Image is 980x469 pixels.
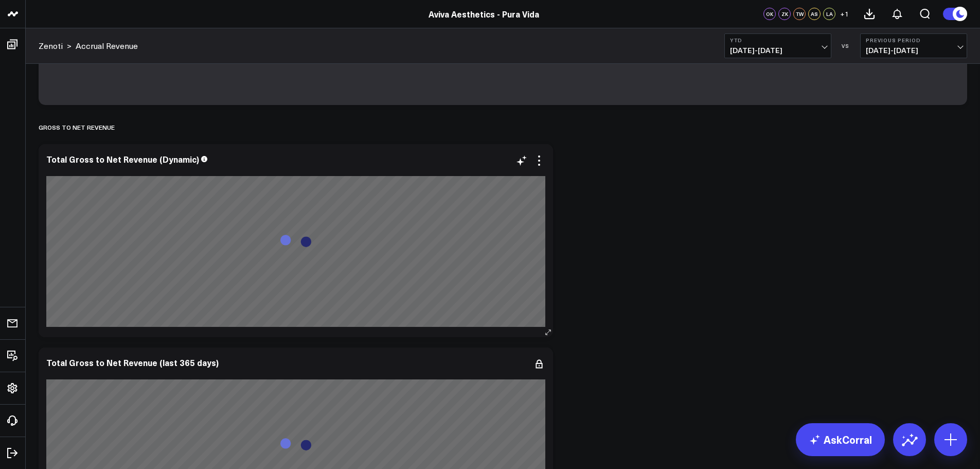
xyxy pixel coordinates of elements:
[39,115,115,139] div: Gross to Net Revenue
[836,43,855,49] div: VS
[730,46,826,55] span: [DATE] - [DATE]
[763,8,776,20] div: OK
[808,8,821,20] div: AS
[866,37,961,43] b: Previous Period
[76,40,138,51] a: Accrual Revenue
[39,40,72,51] div: >
[46,357,219,368] div: Total Gross to Net Revenue (last 365 days)
[860,33,967,58] button: Previous Period[DATE]-[DATE]
[866,46,961,55] span: [DATE] - [DATE]
[823,8,835,20] div: LA
[838,8,850,20] button: +1
[39,40,63,51] a: Zenoti
[730,37,826,43] b: YTD
[778,8,791,20] div: ZK
[793,8,806,20] div: TW
[724,33,831,58] button: YTD[DATE]-[DATE]
[46,153,199,165] div: Total Gross to Net Revenue (Dynamic)
[429,8,539,20] a: Aviva Aesthetics - Pura Vida
[796,423,885,456] a: AskCorral
[840,10,849,18] span: + 1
